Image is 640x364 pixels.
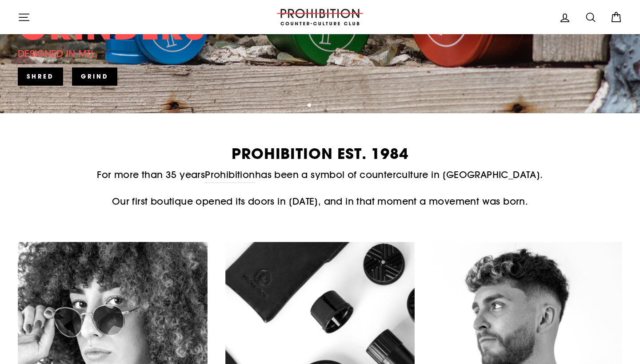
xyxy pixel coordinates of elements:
[18,194,622,209] p: Our first boutique opened its doors in [DATE], and in that moment a movement was born.
[330,104,334,108] button: 4
[18,67,63,85] a: SHRED
[205,167,255,182] a: Prohibition
[18,167,622,182] p: For more than 35 years has been a symbol of counterculture in [GEOGRAPHIC_DATA].
[18,146,622,161] h2: PROHIBITION EST. 1984
[276,9,364,25] img: PROHIBITION COUNTER-CULTURE CLUB
[18,46,97,61] div: DESIGNED IN MTL.
[308,103,312,108] button: 1
[72,67,118,85] a: GRIND
[323,104,327,108] button: 3
[316,104,320,108] button: 2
